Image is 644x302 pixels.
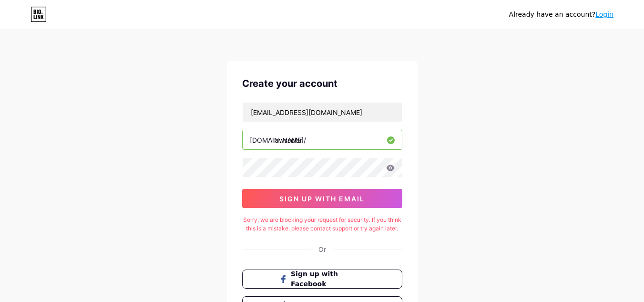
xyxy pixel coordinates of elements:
[242,76,402,91] div: Create your account
[242,189,402,208] button: sign up with email
[509,10,613,20] div: Already have an account?
[291,269,365,289] span: Sign up with Facebook
[595,10,613,18] a: Login
[243,103,402,122] input: Email
[242,216,402,233] div: Sorry, we are blocking your request for security. If you think this is a mistake, please contact ...
[242,270,402,289] button: Sign up with Facebook
[279,195,365,203] span: sign up with email
[243,130,402,149] input: username
[318,244,326,254] div: Or
[250,135,306,145] div: [DOMAIN_NAME]/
